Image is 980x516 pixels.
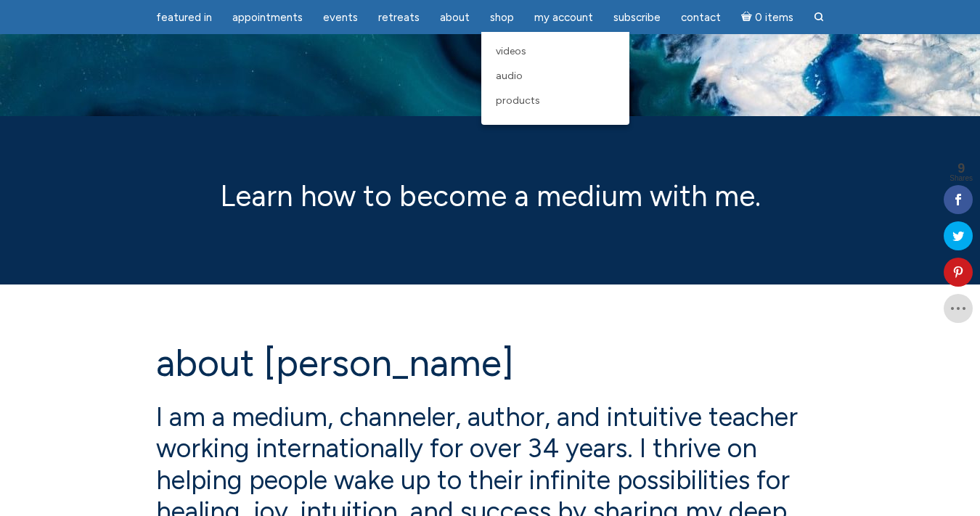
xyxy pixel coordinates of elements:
[431,4,478,32] a: About
[490,11,514,24] span: Shop
[672,4,730,32] a: Contact
[440,11,470,24] span: About
[950,162,973,175] span: 9
[732,2,802,32] a: Cart0 items
[224,4,311,32] a: Appointments
[156,343,824,384] h1: About [PERSON_NAME]
[755,12,793,23] span: 0 items
[681,11,721,24] span: Contact
[156,174,824,218] p: Learn how to become a medium with me.
[378,11,420,24] span: Retreats
[496,45,526,57] span: Videos
[950,175,973,182] span: Shares
[147,4,221,32] a: featured in
[496,70,523,82] span: Audio
[534,11,593,24] span: My Account
[489,89,622,113] a: Products
[314,4,367,32] a: Events
[232,11,303,24] span: Appointments
[489,64,622,89] a: Audio
[613,11,661,24] span: Subscribe
[369,4,428,32] a: Retreats
[496,94,540,107] span: Products
[481,4,523,32] a: Shop
[156,11,212,24] span: featured in
[741,11,755,24] i: Cart
[489,39,622,64] a: Videos
[323,11,358,24] span: Events
[605,4,669,32] a: Subscribe
[526,4,602,32] a: My Account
